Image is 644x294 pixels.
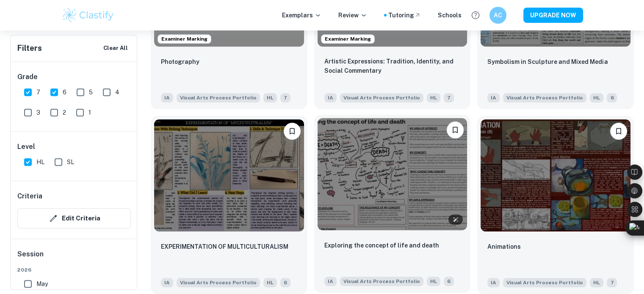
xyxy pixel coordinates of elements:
[481,119,630,231] img: Visual Arts Process Portfolio IA example thumbnail: Animations
[282,11,321,20] p: Exemplars
[321,35,374,43] span: Examiner Marking
[324,57,461,75] p: Artistic Expressions: Tradition, Identity, and Social Commentary
[487,57,608,66] p: Symbolism in Sculpture and Mixed Media
[177,93,260,102] span: Visual Arts Process Portfolio
[67,157,74,167] span: SL
[338,11,367,20] p: Review
[590,278,603,287] span: HL
[115,88,119,97] span: 4
[590,93,603,102] span: HL
[17,266,131,274] span: 2026
[36,157,44,167] span: HL
[388,11,421,20] a: Tutoring
[161,57,199,66] p: Photography
[17,249,131,266] h6: Session
[36,88,40,97] span: 7
[284,123,301,140] button: Bookmark
[318,118,467,230] img: Visual Arts Process Portfolio IA example thumbnail: Exploring the concept of life and death
[89,88,93,97] span: 5
[468,8,483,22] button: Help and Feedback
[161,93,173,102] span: IA
[280,93,290,102] span: 7
[493,11,503,20] h6: AC
[607,93,617,102] span: 6
[101,42,130,55] button: Clear All
[17,191,42,201] h6: Criteria
[503,278,586,287] span: Visual Arts Process Portfolio
[177,278,260,287] span: Visual Arts Process Portfolio
[610,123,627,140] button: Bookmark
[487,93,500,102] span: IA
[340,277,423,286] span: Visual Arts Process Portfolio
[154,119,304,231] img: Visual Arts Process Portfolio IA example thumbnail: EXPERIMENTATION OF MULTICULTURALISM
[427,277,440,286] span: HL
[161,242,288,251] p: EXPERIMENTATION OF MULTICULTURALISM
[314,116,471,294] a: BookmarkExploring the concept of life and death IAVisual Arts Process PortfolioHL6
[88,108,91,117] span: 1
[17,208,131,228] button: Edit Criteria
[36,108,40,117] span: 3
[61,7,115,24] img: Clastify logo
[63,108,66,117] span: 2
[444,277,454,286] span: 6
[17,142,131,152] h6: Level
[280,278,290,287] span: 6
[447,121,464,138] button: Bookmark
[523,8,583,23] button: UPGRADE NOW
[487,278,500,287] span: IA
[324,277,337,286] span: IA
[263,278,277,287] span: HL
[503,93,586,102] span: Visual Arts Process Portfolio
[324,93,337,102] span: IA
[477,116,634,294] a: BookmarkAnimationsIAVisual Arts Process PortfolioHL7
[324,241,439,250] p: Exploring the concept of life and death
[17,72,131,82] h6: Grade
[444,93,454,102] span: 7
[263,93,277,102] span: HL
[340,93,423,102] span: Visual Arts Process Portfolio
[487,242,521,251] p: Animations
[489,7,506,24] button: AC
[17,42,42,54] h6: Filters
[161,278,173,287] span: IA
[158,35,211,43] span: Examiner Marking
[151,116,307,294] a: BookmarkEXPERIMENTATION OF MULTICULTURALISMIAVisual Arts Process PortfolioHL6
[63,88,66,97] span: 6
[438,11,462,20] a: Schools
[607,278,617,287] span: 7
[36,279,48,289] span: May
[427,93,440,102] span: HL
